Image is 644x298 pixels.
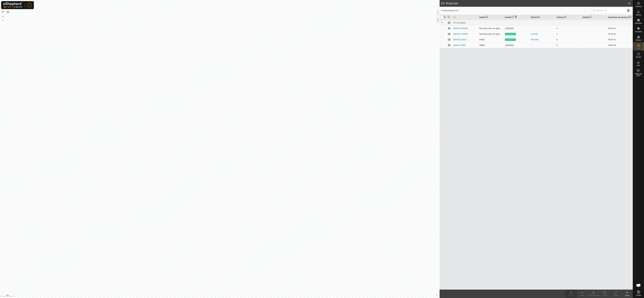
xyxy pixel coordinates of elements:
button: i [435,294,438,297]
div: Mostrar/Ocultar [588,294,599,297]
td: Necesita punto de agua [478,26,504,31]
span: i [436,294,437,296]
span: Mapa de Calor [634,73,643,76]
th: Superficie de pastoreo [607,15,633,20]
td: Válido [478,37,504,42]
p-sorticon: Activar para ordenar [447,16,450,18]
th: Rebaño [530,15,555,20]
img: Logo Gallagher [3,2,22,8]
div: Crear [622,294,633,297]
td: Necesita punto de agua [478,31,504,37]
button: – [1,18,5,22]
td: 95.35 ha [607,26,633,31]
span: Horarios [635,6,642,7]
a: [DATE] 210221 [453,38,467,41]
h2: En Rotación [441,2,628,5]
th: VV [452,15,478,20]
td: 0 [555,42,581,48]
span: Animales [635,31,642,33]
p-sorticon: Activar para ordenar [486,16,488,18]
span: Rebaños [635,22,642,24]
p-sorticon: Activar para ordenar [538,16,540,18]
button: Restablecer Mapa [1,10,5,13]
div: - [531,27,554,30]
span: 0 seleccionado de 4 [441,9,592,12]
span: Eliminar [568,294,574,296]
input: Buscar (S) [592,8,626,13]
div: Apagar [577,294,588,297]
td: 18.58 ha [607,31,633,37]
span: APAGADO [505,27,514,30]
div: Chat abierto [634,281,643,290]
td: 6 [555,37,581,42]
th: Cabezas [555,15,581,20]
a: Política de Privacidad [205,294,221,297]
th: Vallado [581,15,607,20]
span: 4 [628,1,630,5]
div: - [531,44,554,47]
td: - [581,37,607,42]
div: LUCIAS [531,33,554,35]
p-sorticon: Activar para ordenar [589,16,591,18]
p-sorticon: Activar para ordenar [629,16,631,18]
button: Capas del Mapa [6,10,10,14]
a: Ayuda [633,289,644,297]
span: ENCENDIDO [505,33,516,35]
td: 0 [555,26,581,31]
td: 85.08 ha [607,37,633,42]
td: 1 [555,31,581,37]
span: APAGADO [505,44,514,46]
th: Estado [504,15,530,20]
div: VV sin recinto [453,22,632,24]
div: SOLANA [531,38,554,41]
span: I [29,4,30,7]
p-sorticon: Activar para ordenar [564,16,567,18]
a: solana-VP002 [453,44,466,46]
p-sorticon: Activar para ordenar [512,16,514,18]
div: Editar [610,294,622,297]
th: Validez [478,15,504,20]
td: Válido [478,42,504,48]
td: - [581,31,607,37]
span: ENCENDIDO [505,38,516,41]
span: Collares [635,39,641,41]
span: Alertas [636,14,641,16]
a: Contáctenos [225,294,234,297]
a: [DATE] 17:43:06 [453,33,468,35]
span: Estado [636,56,641,58]
a: [DATE] 13:30:52 [453,27,468,29]
div: Copiar [599,294,610,297]
span: VVs [637,48,640,49]
td: - [581,26,607,31]
p-sorticon: Activar para ordenar [444,16,446,18]
td: 126.5 ha [607,42,633,48]
span: Ayuda [636,294,641,296]
td: - [581,42,607,48]
button: + [1,15,5,18]
span: Infra [637,65,640,66]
